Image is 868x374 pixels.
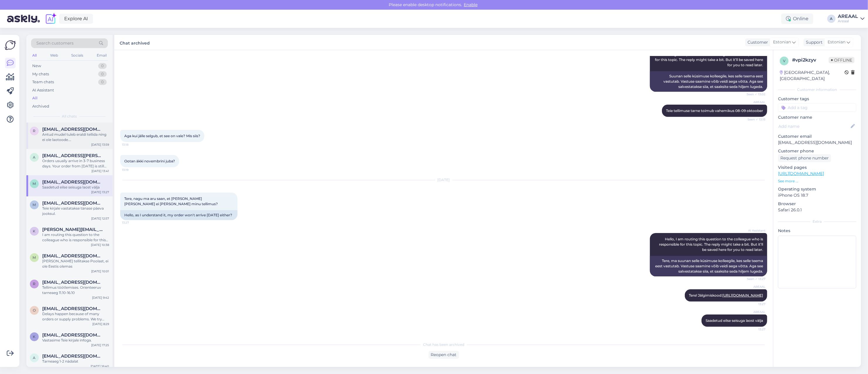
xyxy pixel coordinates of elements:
span: 13:27 [743,327,765,331]
div: Customer [745,39,768,45]
span: Estonian [828,39,845,45]
span: m [33,203,36,207]
span: 13:27 [122,220,144,225]
div: Archived [32,103,49,109]
span: Seen ✓ 13:27 [743,277,765,281]
div: My chats [32,71,49,77]
div: I am routing this question to the colleague who is responsible for this topic. The reply might ta... [42,232,109,243]
p: See more ... [778,178,856,184]
span: m [33,255,36,260]
span: v [783,59,785,63]
span: rainitvildo@gmail.com [42,127,103,132]
p: Operating system [778,186,856,192]
span: I am routing this question to the colleague who is responsible for this topic. The reply might ta... [655,52,764,67]
a: AREAALAreaal [838,14,864,23]
div: Orders usually arrive in 3-7 business days. Your order from [DATE] is still processing, so it mig... [42,158,109,169]
div: Tere, ma suunan selle küsimuse kolleegile, kes selle teema eest vastutab. Vastuse saamine võib ve... [650,256,767,276]
span: k [33,334,36,339]
div: Support [804,39,823,45]
div: Customer information [778,87,856,92]
div: [DATE] 9:42 [92,295,109,300]
span: Ootan äkki novembrini juba? [124,159,175,163]
span: Enable [462,2,479,7]
div: Suunan selle küsimuse kolleegile, kes selle teema eest vastutab. Vastuse saamine võib veidi aega ... [650,71,767,92]
p: Notes [778,228,856,234]
span: Search customers [36,40,74,46]
span: Aga kui jälle selgub, et see on vale? Mis siis? [124,134,200,138]
span: Saadetud eilse seisuga laost välja [706,318,763,323]
img: Askly Logo [5,40,16,51]
a: Explore AI [59,14,93,24]
a: [URL][DOMAIN_NAME] [722,293,763,297]
span: 13:27 [743,302,765,306]
div: [PERSON_NAME] tellitakse Poolast, ei ole Eestis olemas [42,259,109,269]
span: Hello, I am routing this question to the colleague who is responsible for this topic. The reply m... [659,237,764,252]
p: Customer email [778,133,856,140]
div: Tellimus töötlemises. Orienteeruv tarneaeg 11.10-16.10 [42,285,109,295]
span: maitlarionov@gmail.com [42,200,103,206]
div: 0 [98,79,107,85]
p: iPhone OS 18.7 [778,192,856,198]
span: Offline [829,57,855,63]
span: Estonian [773,39,791,45]
span: Tere! Jälgimiskood: [689,293,763,297]
div: [GEOGRAPHIC_DATA], [GEOGRAPHIC_DATA] [780,69,845,82]
span: Kaspar@shate.ee [42,227,103,232]
div: Tarneaeg 1-2 nädalat [42,359,109,364]
span: Teie tellimuse tarne toimub vahemikus 08-09 oktoober [666,108,763,113]
span: annamaria4891@gmail.com [42,353,103,359]
div: Hello, as I understand it, my order won't arrive [DATE] either? [120,210,237,220]
div: All [31,52,38,59]
div: Saadetud eilse seisuga laost välja [42,185,109,190]
div: [DATE] 17:25 [91,343,109,347]
div: [DATE] [120,177,767,183]
p: Customer tags [778,96,856,102]
div: # vpi2kzyv [792,57,829,64]
img: explore-ai [45,13,57,25]
span: AREAAL [743,310,765,314]
span: kaiakardmaa@gmail.com [42,332,103,338]
div: Areaal [838,19,858,23]
div: Reopen chat [429,351,459,359]
div: Antud mudel tuleb eraldi tellida ning ei ole laotoode. [GEOGRAPHIC_DATA] 7-14 tööpäeva [42,132,109,142]
p: Customer name [778,114,856,120]
p: Customer phone [778,148,856,154]
div: 0 [98,63,107,69]
span: o [33,308,36,312]
span: Seen ✓ 13:15 [743,117,765,122]
div: [DATE] 10:38 [91,243,109,247]
span: a [33,155,36,159]
a: [URL][DOMAIN_NAME] [778,171,824,176]
p: [EMAIL_ADDRESS][DOMAIN_NAME] [778,140,856,146]
span: 13:18 [122,142,144,147]
span: Seen ✓ 13:02 [743,92,765,96]
p: Visited pages [778,164,856,171]
div: [DATE] 13:59 [91,142,109,147]
div: AREAAL [838,14,858,19]
div: Online [781,13,813,24]
div: Delays happen because of many orders or supply problems. We try hard to send your order soon. If ... [42,311,109,322]
p: Safari 26.0.1 [778,207,856,213]
div: [DATE] 13:41 [91,169,109,173]
div: All [32,95,38,101]
span: Tere, nagu ma aru saan, et [PERSON_NAME] [PERSON_NAME] ei [PERSON_NAME] minu tellimus? [124,196,218,206]
div: [DATE] 16:40 [91,364,109,368]
div: [DATE] 8:29 [92,322,109,326]
div: Vastasime Teie kirjale infoga. [42,338,109,343]
div: A [827,15,835,23]
span: M [33,181,36,186]
div: [DATE] 13:27 [91,190,109,194]
p: Browser [778,201,856,207]
div: Extra [778,219,856,224]
span: a [33,356,36,360]
div: [DATE] 12:57 [91,216,109,221]
span: AREAAL [743,100,765,104]
span: Raivo.vainola@gmail.com [42,280,103,285]
div: 0 [98,71,107,77]
div: Email [96,52,108,59]
span: R [33,282,36,286]
div: Teie kirjale vastatakse tänase päeva jooksul. [42,206,109,216]
span: AREAAL [743,285,765,289]
div: Team chats [32,79,54,85]
span: macuke@gmail.com [42,253,103,259]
